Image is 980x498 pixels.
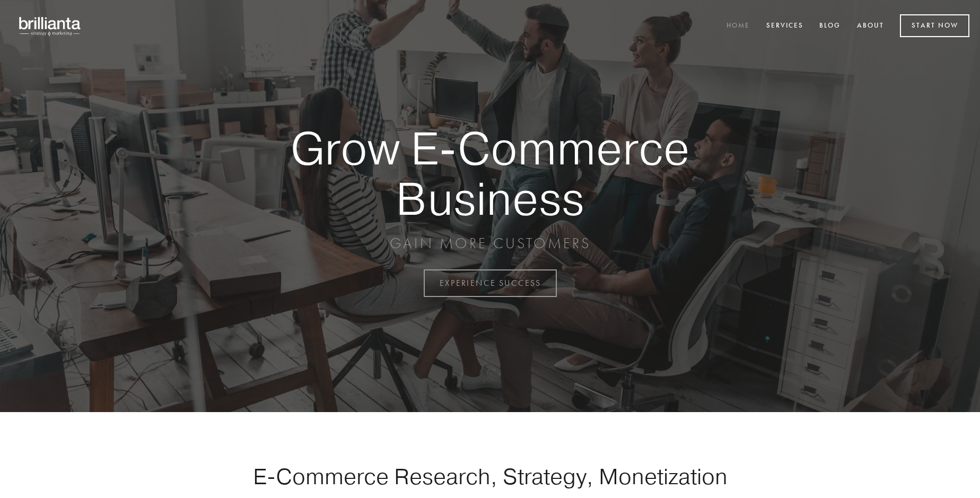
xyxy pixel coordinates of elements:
a: Blog [812,18,847,35]
a: Start Now [900,14,969,37]
p: GAIN MORE CUSTOMERS [253,234,727,253]
strong: Grow E-Commerce Business [253,123,727,223]
a: EXPERIENCE SUCCESS [424,269,557,297]
a: About [850,18,891,35]
h1: E-Commerce Research, Strategy, Monetization [220,463,760,490]
a: Home [720,18,757,35]
a: Services [759,18,810,35]
img: brillianta - research, strategy, marketing [11,11,90,41]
